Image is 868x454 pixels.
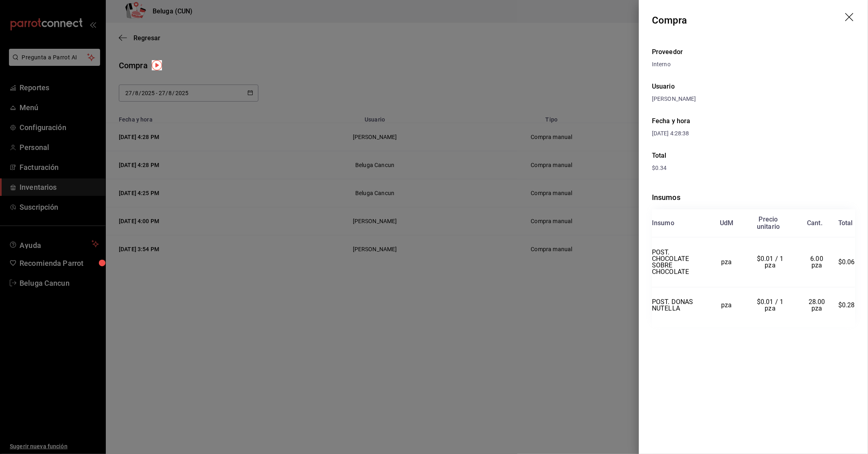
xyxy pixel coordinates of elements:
[809,298,827,312] span: 28.00 pza
[757,255,785,269] span: $0.01 / 1 pza
[652,60,855,69] div: Interno
[708,237,745,287] td: pza
[652,95,855,103] div: [PERSON_NAME]
[757,216,780,230] div: Precio unitario
[720,219,734,227] div: UdM
[757,298,785,312] span: $0.01 / 1 pza
[838,258,855,266] span: $0.06
[845,13,855,23] button: drag
[652,47,855,57] div: Proveedor
[652,192,855,203] div: Insumos
[652,13,687,28] div: Compra
[652,165,667,171] span: $0.34
[807,219,822,227] div: Cant.
[708,287,745,324] td: pza
[652,219,674,227] div: Insumo
[652,82,855,91] div: Usuario
[652,116,754,126] div: Fecha y hora
[652,129,754,138] div: [DATE] 4:28:38
[652,151,855,161] div: Total
[652,287,708,324] td: POST. DONAS NUTELLA
[838,219,853,227] div: Total
[652,237,708,287] td: POST. CHOCOLATE SOBRE CHOCOLATE
[810,255,825,269] span: 6.00 pza
[152,60,162,70] img: Tooltip marker
[838,301,855,309] span: $0.28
